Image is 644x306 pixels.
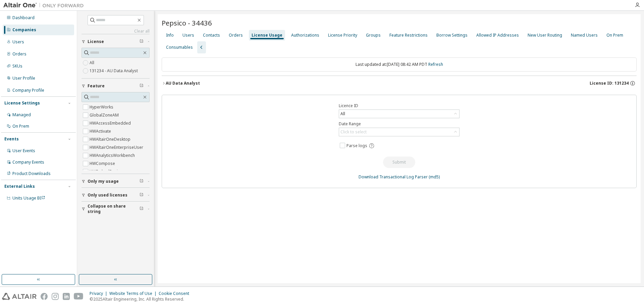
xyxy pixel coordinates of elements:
[90,151,136,160] label: HWAnalyticsWorkbench
[90,111,120,119] label: GlobalZoneAM
[140,206,144,212] span: Clear filter
[12,15,35,20] div: Dashboard
[436,33,468,38] div: Borrow Settings
[90,160,116,168] label: HWCompose
[252,33,282,38] div: License Usage
[162,76,637,91] button: AU Data AnalystLicense ID: 131234
[339,103,460,108] label: Licence ID
[12,160,44,165] div: Company Events
[162,57,637,72] div: Last updated at: [DATE] 08:42 AM PDT
[3,2,87,9] img: Altair One
[590,81,629,86] span: License ID: 131234
[339,128,459,136] div: Click to select
[140,39,144,44] span: Clear filter
[82,34,150,49] button: License
[88,83,105,89] span: Feature
[12,51,26,57] div: Orders
[166,33,174,38] div: Info
[88,179,119,184] span: Only my usage
[90,143,145,151] label: HWAltairOneEnterpriseUser
[182,33,194,38] div: Users
[12,76,35,81] div: User Profile
[162,18,212,28] span: Pepsico - 34436
[346,143,367,148] span: Parse logs
[82,174,150,189] button: Only my usage
[2,293,37,300] img: altair_logo.svg
[90,59,96,67] label: All
[82,29,150,34] a: Clear all
[166,81,200,86] div: AU Data Analyst
[90,135,132,143] label: HWAltairOneDesktop
[429,174,440,180] a: (md5)
[90,119,132,127] label: HWAccessEmbedded
[476,33,519,38] div: Allowed IP Addresses
[4,100,40,106] div: License Settings
[528,33,562,38] div: New User Routing
[12,195,45,201] span: Units Usage BI
[82,188,150,203] button: Only used licenses
[88,39,104,44] span: License
[12,27,36,33] div: Companies
[90,168,121,176] label: HWEmbedBasic
[12,63,22,69] div: SKUs
[339,121,460,127] label: Date Range
[12,39,24,45] div: Users
[339,110,346,118] div: All
[140,83,144,89] span: Clear filter
[328,33,357,38] div: License Priority
[389,33,428,38] div: Feature Restrictions
[82,202,150,216] button: Collapse on share string
[90,291,109,296] div: Privacy
[4,136,19,142] div: Events
[366,33,381,38] div: Groups
[428,61,443,67] a: Refresh
[90,296,193,302] p: © 2025 Altair Engineering, Inc. All Rights Reserved.
[383,157,415,168] button: Submit
[140,179,144,184] span: Clear filter
[52,293,59,300] img: instagram.svg
[229,33,243,38] div: Orders
[340,129,367,135] div: Click to select
[339,110,459,118] div: All
[291,33,319,38] div: Authorizations
[203,33,220,38] div: Contacts
[12,171,51,176] div: Product Downloads
[90,127,112,135] label: HWActivate
[88,204,140,214] span: Collapse on share string
[140,192,144,198] span: Clear filter
[90,67,139,75] label: 131234 - AU Data Analyst
[12,124,29,129] div: On Prem
[41,293,48,300] img: facebook.svg
[90,103,115,111] label: HyperWorks
[82,79,150,93] button: Feature
[109,291,159,296] div: Website Terms of Use
[74,293,84,300] img: youtube.svg
[88,192,127,198] span: Only used licenses
[12,88,44,93] div: Company Profile
[159,291,193,296] div: Cookie Consent
[12,148,35,154] div: User Events
[63,293,70,300] img: linkedin.svg
[12,112,31,118] div: Managed
[4,184,35,189] div: External Links
[166,45,193,50] div: Consumables
[359,174,428,180] a: Download Transactional Log Parser
[606,33,623,38] div: On Prem
[571,33,598,38] div: Named Users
